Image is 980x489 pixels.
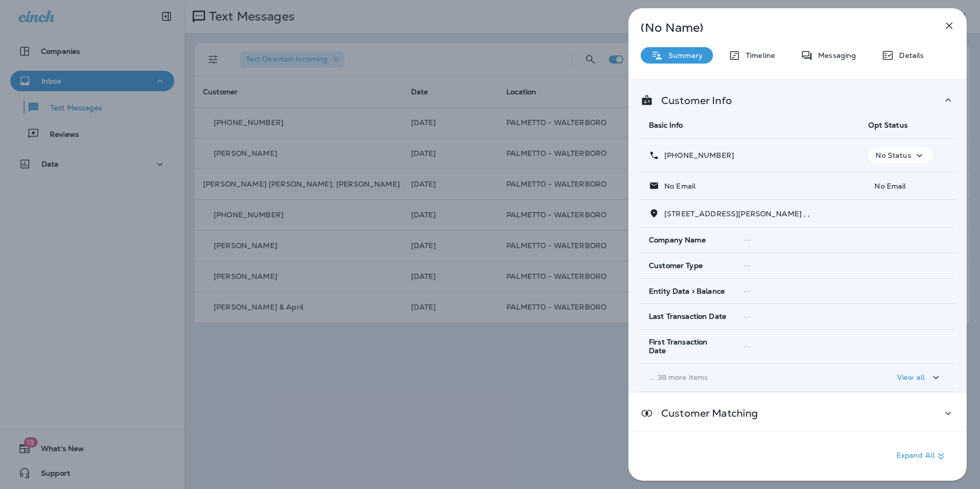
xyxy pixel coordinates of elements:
button: No Status [868,147,932,164]
p: Timeline [741,51,775,59]
span: Last Transaction Date [649,312,726,321]
span: -- [743,261,750,270]
button: View all [893,368,946,387]
span: Customer Type [649,261,703,270]
p: [PHONE_NUMBER] [659,151,734,159]
span: Entity Data > Balance [649,287,725,296]
span: First Transaction Date [649,338,727,355]
span: Opt Status [868,120,907,130]
p: Expand All [896,450,947,462]
span: [STREET_ADDRESS][PERSON_NAME] , , [664,209,810,218]
span: -- [743,342,750,351]
span: Company Name [649,236,706,244]
p: ... 38 more items [649,373,852,381]
p: No Status [875,151,911,159]
button: Expand All [892,447,951,465]
p: No Email [868,182,946,190]
p: Messaging [813,51,856,59]
span: -- [743,312,750,321]
p: View all [897,373,925,381]
span: Basic Info [649,120,683,130]
p: Summary [663,51,703,59]
p: Customer Info [653,96,732,105]
p: Details [894,51,924,59]
p: No Email [659,182,696,190]
p: (No Name) [641,24,921,32]
span: -- [743,287,750,296]
span: -- [743,235,750,244]
p: Customer Matching [653,409,758,417]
